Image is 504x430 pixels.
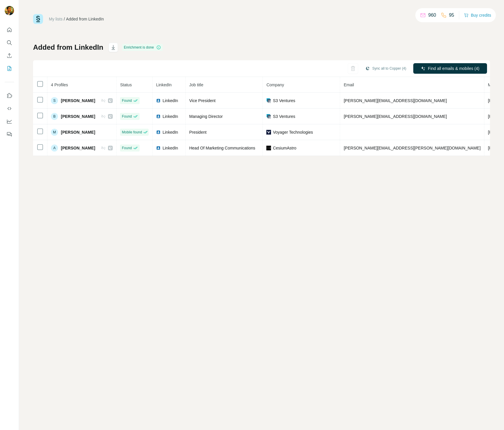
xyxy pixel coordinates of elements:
span: [PERSON_NAME][EMAIL_ADDRESS][DOMAIN_NAME] [344,114,447,119]
span: [PERSON_NAME] [61,145,95,151]
span: Mobile found [122,130,142,135]
span: President [189,130,206,135]
span: [PERSON_NAME] [61,98,95,104]
img: Avatar [5,6,14,15]
img: company-logo [266,98,271,103]
span: LinkedIn [162,113,178,119]
span: Vice President [189,98,215,103]
img: company-logo [266,114,271,119]
span: Found [122,98,132,103]
span: Status [120,82,132,87]
span: Voyager Technologies [273,129,313,135]
span: LinkedIn [162,129,178,135]
span: Managing Director [189,114,222,119]
img: company-logo [266,130,271,135]
button: Use Surfe on LinkedIn [5,90,14,101]
img: LinkedIn logo [156,114,161,119]
img: company-logo [266,146,271,150]
span: Find all emails & mobiles (4) [428,66,479,71]
img: LinkedIn logo [156,146,161,150]
a: My lists [49,17,63,21]
span: [PERSON_NAME][EMAIL_ADDRESS][PERSON_NAME][DOMAIN_NAME] [344,146,481,150]
button: Find all emails & mobiles (4) [413,63,487,74]
div: A [51,145,58,152]
span: Job title [189,82,203,87]
button: My lists [5,63,14,74]
h1: Added from LinkedIn [33,43,103,52]
span: [PERSON_NAME] [61,113,95,119]
span: Company [266,82,284,87]
button: Enrich CSV [5,50,14,61]
span: LinkedIn [162,98,178,104]
p: 95 [449,12,454,19]
button: Sync all to Copper (4) [361,64,410,73]
div: B [51,113,58,120]
span: Email [344,82,354,87]
span: S3 Ventures [273,98,295,104]
button: Buy credits [464,11,491,19]
div: M [51,129,58,136]
span: CesiumAstro [273,145,296,151]
span: Mobile [488,82,500,87]
button: Search [5,37,14,48]
span: Found [122,114,132,119]
span: LinkedIn [156,82,172,87]
li: / [64,16,65,22]
div: Added from LinkedIn [66,16,104,22]
button: Quick start [5,25,14,35]
button: Use Surfe API [5,103,14,114]
img: LinkedIn logo [156,98,161,103]
div: S [51,97,58,104]
div: Enrichment is done [122,44,163,51]
span: S3 Ventures [273,113,295,119]
button: Feedback [5,129,14,140]
button: Dashboard [5,116,14,127]
span: Head Of Marketing Communications [189,146,255,150]
span: 4 Profiles [51,82,68,87]
span: [PERSON_NAME][EMAIL_ADDRESS][DOMAIN_NAME] [344,98,447,103]
span: LinkedIn [162,145,178,151]
img: LinkedIn logo [156,130,161,135]
span: Found [122,145,132,151]
p: 960 [428,12,436,19]
img: Surfe Logo [33,14,43,24]
span: [PERSON_NAME] [61,129,95,135]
